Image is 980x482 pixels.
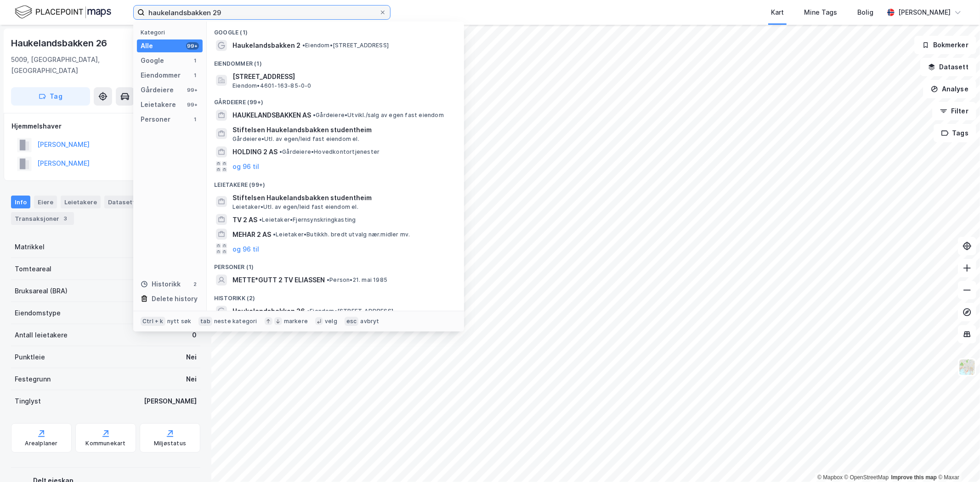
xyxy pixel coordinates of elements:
div: Matrikkel [15,241,45,252]
div: Miljøstatus [154,440,186,447]
span: Gårdeiere • Hovedkontortjenester [279,148,380,156]
span: Stiftelsen Haukelandsbakken studentheim [232,124,453,135]
button: Bokmerker [914,36,976,54]
div: Gårdeiere [141,84,174,95]
div: Nei [186,352,197,363]
div: Personer (1) [207,256,464,273]
div: Historikk (2) [207,287,464,304]
a: Mapbox [817,474,843,481]
div: Leietakere (99+) [207,174,464,191]
div: Google (1) [207,22,464,38]
div: velg [325,318,337,325]
div: Eiendomstype [15,308,61,319]
div: Kommunekart [85,440,125,447]
div: Festegrunn [15,374,51,385]
span: HAUKELANDSBAKKEN AS [232,110,311,121]
div: 1 [192,57,199,64]
span: Haukelandsbakken 2 [232,40,300,51]
div: [PERSON_NAME] [144,396,197,407]
div: Tinglyst [15,396,41,407]
span: Leietaker • Utl. av egen/leid fast eiendom el. [232,203,358,211]
button: og 96 til [232,161,259,172]
div: Leietakere [61,196,101,208]
div: Arealplaner [25,440,57,447]
span: • [313,112,316,118]
div: Delete history [152,293,198,304]
div: Antall leietakere [15,330,68,341]
button: og 96 til [232,243,259,254]
div: 99+ [186,86,199,94]
div: 5009, [GEOGRAPHIC_DATA], [GEOGRAPHIC_DATA] [11,54,159,76]
div: Punktleie [15,352,45,363]
span: • [273,231,276,238]
div: 99+ [186,101,199,108]
span: • [259,216,262,223]
span: [STREET_ADDRESS] [232,71,453,82]
div: 1 [192,72,199,79]
div: Nei [186,374,197,385]
span: Gårdeiere • Utl. av egen/leid fast eiendom el. [232,135,359,143]
div: Tomteareal [15,263,51,275]
div: Eiendommer (1) [207,53,464,69]
a: OpenStreetMap [844,474,889,481]
div: Historikk [141,279,181,290]
div: Eiendommer [141,70,181,81]
span: • [302,42,305,49]
iframe: Chat Widget [934,438,980,482]
input: Søk på adresse, matrikkel, gårdeiere, leietakere eller personer [145,6,379,19]
div: [PERSON_NAME] [898,7,951,18]
div: Mine Tags [804,7,837,18]
span: MEHAR 2 AS [232,229,271,240]
div: Google [141,55,164,66]
button: Analyse [923,80,976,98]
span: Person • 21. mai 1985 [327,276,387,284]
div: Info [11,196,30,208]
span: Eiendom • 4601-163-85-0-0 [232,82,312,90]
div: Kontrollprogram for chat [934,438,980,482]
span: Stiftelsen Haukelandsbakken studentheim [232,192,453,203]
span: • [327,276,329,283]
div: Transaksjoner [11,212,74,225]
div: 1 [192,116,199,123]
div: 99+ [186,42,199,50]
span: METTE*GUTT 2 TV ELIASSEN [232,275,325,286]
div: nytt søk [167,318,192,325]
span: Leietaker • Butikkh. bredt utvalg nær.midler mv. [273,231,410,238]
div: Gårdeiere (99+) [207,91,464,108]
div: 2 [192,280,199,288]
span: Eiendom • [STREET_ADDRESS] [302,42,389,49]
div: Kategori [141,29,203,36]
div: Personer [141,114,170,125]
span: • [279,148,282,155]
div: esc [345,317,359,326]
span: HOLDING 2 AS [232,146,278,157]
span: Eiendom • [STREET_ADDRESS] [307,308,393,315]
span: Gårdeiere • Utvikl./salg av egen fast eiendom [313,112,444,119]
div: 0 [192,330,197,341]
img: logo.f888ab2527a4732fd821a326f86c7f29.svg [15,4,111,20]
span: Leietaker • Fjernsynskringkasting [259,216,356,224]
div: Datasett [104,196,139,208]
button: Filter [932,102,976,120]
span: Haukelandsbakken 26 [232,306,305,317]
div: Ctrl + k [141,317,165,326]
div: Kart [771,7,784,18]
div: Haukelandsbakken 26 [11,36,109,50]
button: Datasett [920,58,976,76]
span: TV 2 AS [232,214,257,225]
div: Hjemmelshaver [11,121,200,132]
div: Leietakere [141,99,176,110]
span: • [307,308,310,314]
img: Z [958,359,976,376]
button: Tags [934,124,976,142]
div: Bruksareal (BRA) [15,286,68,297]
div: Eiere [34,196,57,208]
div: 3 [61,214,70,223]
button: Tag [11,87,90,106]
div: neste kategori [214,318,257,325]
a: Improve this map [891,474,937,481]
div: Alle [141,40,153,51]
div: avbryt [360,318,379,325]
div: Bolig [857,7,873,18]
div: markere [284,318,308,325]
